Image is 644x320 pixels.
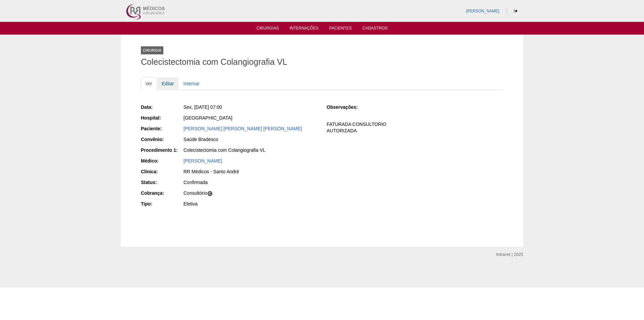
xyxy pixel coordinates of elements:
a: [PERSON_NAME] [183,158,222,164]
div: Cirurgia [141,46,163,54]
a: [PERSON_NAME] [466,9,499,13]
a: Pacientes [329,26,352,33]
a: Internar [179,77,204,90]
a: Editar [157,77,178,90]
div: Observações: [327,104,369,110]
a: Internações [289,26,319,33]
p: FATURADA CONSULTORIO AUTORIZADA [327,121,503,134]
div: Procedimento 1: [141,147,183,153]
div: Cobrança: [141,190,183,196]
div: [GEOGRAPHIC_DATA] [183,115,317,121]
div: Tipo: [141,200,183,207]
div: Confirmada [183,179,317,186]
div: Clínica: [141,168,183,175]
span: Sex, [DATE] 07:00 [183,104,222,110]
div: Hospital: [141,115,183,121]
div: Consultório [183,190,317,196]
div: Convênio: [141,136,183,143]
div: Colecistectomia com Colangiografia VL [183,147,317,153]
div: Eletiva [183,200,317,207]
a: Cadastros [363,26,388,33]
i: Sair [514,9,518,13]
h1: Colecistectomia com Colangiografia VL [141,58,503,66]
div: Status: [141,179,183,186]
div: Médico: [141,157,183,164]
div: RR Médicos - Santo André [183,168,317,175]
div: Data: [141,104,183,110]
div: Paciente: [141,125,183,132]
div: Intranet | 2025 [496,251,523,258]
a: Cirurgias [257,26,279,33]
a: [PERSON_NAME] [PERSON_NAME] [PERSON_NAME] [183,126,302,131]
span: C [207,191,213,196]
div: Saúde Bradesco [183,136,317,143]
a: Ver [141,77,157,90]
